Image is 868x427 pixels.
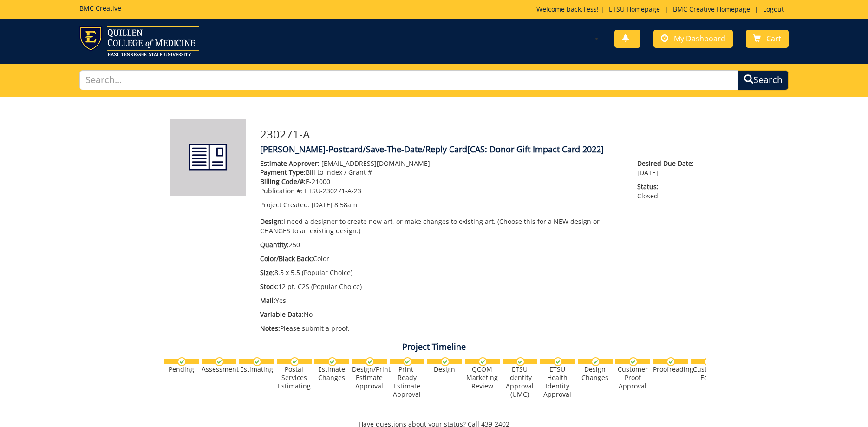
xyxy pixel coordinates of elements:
div: ETSU Identity Approval (UMC) [503,365,537,399]
span: Variable Data: [260,310,304,319]
h3: 230271-A [260,128,699,140]
span: Publication #: [260,186,303,195]
button: Search [738,70,789,90]
a: ETSU Homepage [604,5,665,13]
a: BMC Creative Homepage [668,5,755,13]
a: My Dashboard [653,30,733,48]
img: Product featured image [170,119,246,196]
span: Stock: [260,282,278,291]
img: checkmark [328,357,337,366]
div: Assessment [202,365,236,374]
div: Design Changes [578,365,613,382]
span: Payment Type: [260,168,306,177]
a: Cart [746,30,789,48]
span: Billing Code/#: [260,177,306,186]
p: 250 [260,240,624,250]
div: Estimate Changes [314,365,349,382]
img: ETSU logo [79,26,199,56]
span: Design: [260,217,283,226]
div: Design [427,365,462,374]
div: Postal Services Estimating [277,365,312,390]
span: Project Created: [260,200,310,209]
span: Desired Due Date: [637,159,698,168]
img: checkmark [666,357,675,366]
p: Closed [637,182,698,201]
span: [DATE] 8:58am [312,200,357,209]
span: Quantity: [260,240,289,249]
span: Size: [260,268,274,277]
p: E-21000 [260,177,624,186]
img: checkmark [554,357,562,366]
p: Bill to Index / Grant # [260,168,624,177]
img: checkmark [253,357,261,366]
div: Estimating [239,365,274,374]
span: Notes: [260,324,280,333]
a: Tess [583,5,597,13]
p: [DATE] [637,159,698,177]
div: Print-Ready Estimate Approval [390,365,424,399]
img: checkmark [365,357,374,366]
img: checkmark [290,357,299,366]
p: Yes [260,296,624,305]
div: ETSU Health Identity Approval [540,365,575,399]
img: checkmark [704,357,713,366]
div: Customer Proof Approval [615,365,650,390]
span: ETSU-230271-A-23 [305,186,361,195]
span: Cart [766,33,781,44]
h5: BMC Creative [79,5,121,12]
div: Design/Print Estimate Approval [352,365,387,390]
p: 8.5 x 5.5 (Popular Choice) [260,268,624,277]
img: checkmark [177,357,186,366]
span: My Dashboard [674,33,725,44]
p: Color [260,254,624,263]
p: No [260,310,624,319]
p: Please submit a proof. [260,324,624,333]
img: checkmark [403,357,412,366]
h4: Project Timeline [163,342,706,352]
a: Logout [758,5,789,13]
p: I need a designer to create new art, or make changes to existing art. (Choose this for a NEW desi... [260,217,624,236]
span: Color/Black Back: [260,254,313,263]
img: checkmark [591,357,600,366]
div: Customer Edits [691,365,725,382]
span: Mail: [260,296,275,305]
p: [EMAIL_ADDRESS][DOMAIN_NAME] [260,159,624,168]
img: checkmark [629,357,638,366]
span: Status: [637,182,698,191]
span: [CAS: Donor Gift Impact Card 2022] [467,144,604,155]
img: checkmark [215,357,224,366]
img: checkmark [441,357,450,366]
div: Pending [164,365,199,374]
img: checkmark [478,357,487,366]
div: Proofreading [653,365,688,374]
h4: [PERSON_NAME]-Postcard/Save-The-Date/Reply Card [260,145,699,154]
span: Estimate Approver: [260,159,320,168]
input: Search... [79,70,739,90]
p: Welcome back, ! | | | [536,5,789,14]
p: 12 pt. C2S (Popular Choice) [260,282,624,291]
div: QCOM Marketing Review [465,365,500,390]
img: checkmark [516,357,525,366]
